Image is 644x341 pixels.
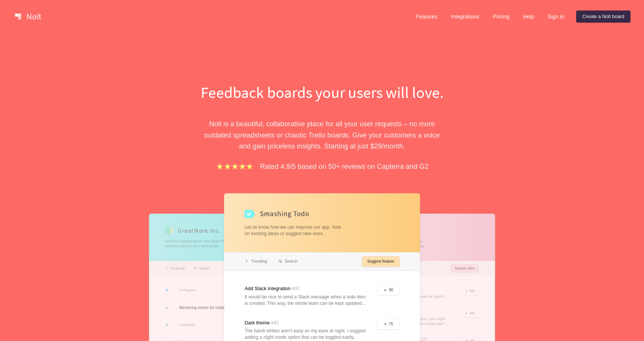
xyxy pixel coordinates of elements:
a: Features [410,11,444,23]
a: Create a Nolt board [576,11,630,23]
a: Sign in [542,11,570,23]
a: Help [517,11,540,23]
h1: Feedback boards your users will love. [192,81,452,103]
p: Nolt is a beautiful, collaborative place for all your user requests – no more outdated spreadshee... [192,118,452,151]
img: stars.b067e34983.png [215,162,254,171]
p: Rated 4.9/5 based on 50+ reviews on Capterra and G2 [260,161,429,172]
a: Integrations [445,11,485,23]
a: Pricing [487,11,516,23]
